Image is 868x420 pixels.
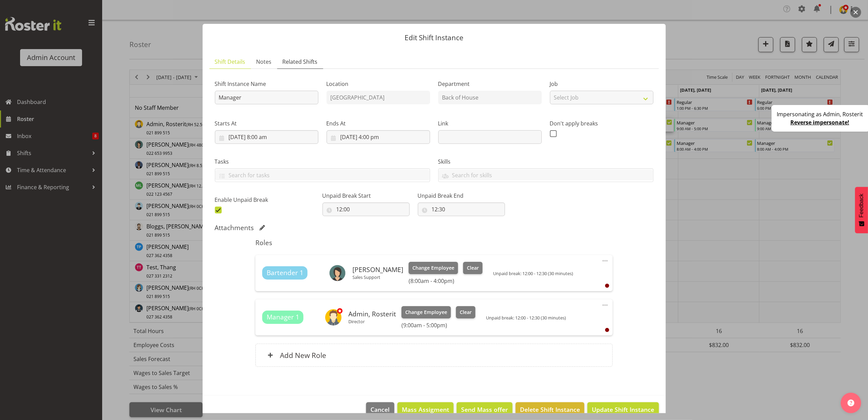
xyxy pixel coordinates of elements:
span: Update Shift Instance [592,405,654,414]
label: Job [550,80,653,88]
p: Sales Support [352,274,403,280]
span: Delete Shift Instance [520,405,580,414]
button: Feedback - Show survey [855,187,868,233]
span: Clear [467,264,479,272]
label: Tasks [215,157,430,166]
h6: (8:00am - 4:00pm) [409,277,482,284]
h5: Roles [255,239,613,247]
label: Unpaid Break Start [322,192,410,200]
label: Link [438,119,542,127]
button: Change Employee [409,262,458,274]
span: Manager 1 [267,312,299,322]
p: Impersonating as Admin, Rosterit [777,110,863,118]
span: Send Mass offer [461,405,508,414]
label: Location [327,80,430,88]
span: Shift Details [215,58,246,66]
h6: Admin, Rosterit [348,310,396,318]
button: Update Shift Instance [587,402,659,417]
button: Cancel [366,402,394,417]
label: Enable Unpaid Break [215,196,318,204]
h6: (9:00am - 5:00pm) [401,322,475,329]
h6: [PERSON_NAME] [352,266,403,273]
button: Clear [456,306,475,318]
button: Mass Assigment [397,402,454,417]
span: Unpaid break: 12:00 - 12:30 (30 minutes) [493,270,573,276]
span: Related Shifts [283,58,318,66]
span: Change Employee [405,309,447,316]
h6: Add New Role [280,351,326,360]
div: User is clocked out [605,284,609,288]
p: Edit Shift Instance [209,34,659,41]
label: Shift Instance Name [215,80,318,88]
button: Delete Shift Instance [516,402,584,417]
input: Search for tasks [215,170,430,180]
label: Skills [438,157,653,166]
div: User is clocked out [605,328,609,332]
label: Ends At [327,119,430,127]
span: Cancel [371,405,390,414]
span: Bartender 1 [267,268,303,278]
label: Don't apply breaks [550,119,653,127]
img: schwer-carlyab69f7ee6a4be7601e7f81c3b87cd41c.png [329,265,346,281]
span: Feedback [858,194,865,217]
input: Search for skills [439,170,653,180]
label: Unpaid Break End [418,192,505,200]
input: Click to select... [322,202,410,216]
span: Notes [256,58,272,66]
span: Change Employee [412,264,454,272]
input: Click to select... [215,130,318,144]
input: Click to select... [327,130,430,144]
p: Director [348,319,396,324]
span: Unpaid break: 12:00 - 12:30 (30 minutes) [486,315,566,321]
button: Change Employee [401,306,451,318]
label: Starts At [215,119,318,127]
button: Send Mass offer [457,402,512,417]
input: Click to select... [418,202,505,216]
a: Reverse impersonate! [790,119,849,126]
h5: Attachments [215,224,254,232]
input: Shift Instance Name [215,91,318,104]
button: Clear [463,262,483,274]
label: Department [438,80,542,88]
span: Clear [460,309,472,316]
span: Mass Assigment [402,405,449,414]
img: admin-rosteritf9cbda91fdf824d97c9d6345b1f660ea.png [325,309,342,326]
img: help-xxl-2.png [848,400,854,406]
